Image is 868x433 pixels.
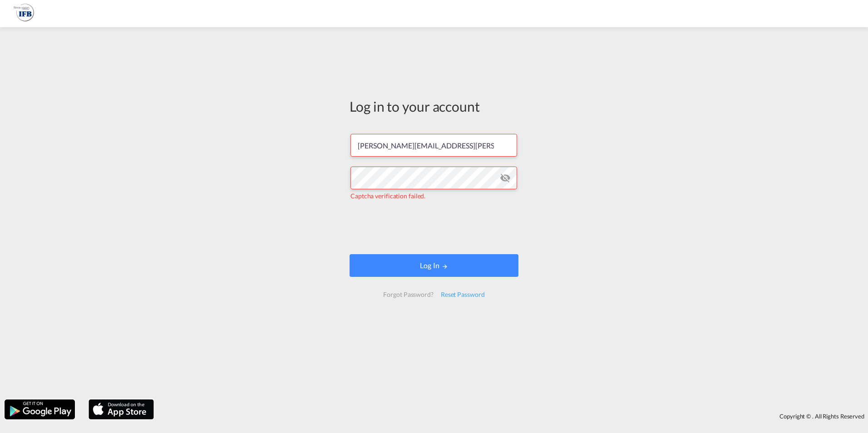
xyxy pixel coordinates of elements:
img: google.png [4,399,76,420]
md-icon: icon-eye-off [500,172,511,183]
div: Reset Password [437,286,488,303]
div: Forgot Password? [380,286,437,303]
div: Copyright © . All Rights Reserved [158,408,868,424]
img: apple.png [88,399,155,420]
div: Log in to your account [350,97,518,116]
iframe: reCAPTCHA [365,210,503,245]
span: Captcha verification failed. [350,192,425,200]
input: Enter email/phone number [350,134,517,157]
img: 1f261f00256b11eeaf3d89493e6660f9.png [14,4,34,24]
button: LOGIN [350,254,518,277]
